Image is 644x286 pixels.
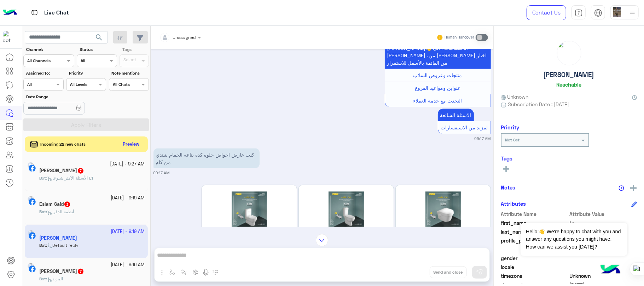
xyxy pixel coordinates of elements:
[208,192,290,227] img: V2hhdHNBcHAgSW1hZ2UgMjAyNS0wNC0xMyBhdCAxMSUyRTM3JTJFMDMgQU0gKDIpLmpwZWc%3D.jpeg
[3,31,16,43] img: 322208621163248
[39,268,84,274] h5: Khaled Nassar
[508,100,569,108] span: Subscription Date : [DATE]
[628,8,637,17] img: profile
[572,5,586,20] a: tab
[26,70,63,76] label: Assigned to:
[501,237,568,253] span: profile_pic
[438,109,474,121] p: 30/9/2025, 9:17 AM
[501,200,526,207] h6: Attributes
[501,184,515,191] h6: Notes
[619,185,624,191] img: notes
[39,276,46,281] span: Bot
[26,94,105,100] label: Date Range
[173,35,196,40] span: Unassigned
[39,209,47,214] b: :
[47,276,63,281] span: المزيد
[501,93,528,100] span: Unknown
[29,265,36,273] img: Facebook
[501,228,568,235] span: last_name
[594,9,602,17] img: tab
[527,5,566,20] a: Contact Us
[305,192,387,227] img: V2hhdHNBcHAgSW1hZ2UgMjAyNS0wNC0xMyBhdCAxMSUyRTM3JTJFMDIgQU0gKDQpLmpwZWc%3D.jpeg
[501,124,519,130] h6: Priority
[316,234,328,246] img: scroll
[110,161,145,168] small: [DATE] - 9:27 AM
[29,198,36,205] img: Facebook
[430,266,467,278] button: Send and close
[570,255,637,262] span: null
[441,124,488,130] span: لمزيد من الاستفسارات
[95,33,103,42] span: search
[111,262,145,268] small: [DATE] - 9:16 AM
[39,201,71,207] h5: Eslam Said
[91,31,108,46] button: search
[557,41,581,65] img: picture
[544,71,594,79] h5: [PERSON_NAME]
[501,272,568,280] span: timezone
[521,223,627,256] span: Hello!👋 We're happy to chat with you and answer any questions you might have. How can we assist y...
[153,148,260,168] p: 30/9/2025, 9:17 AM
[556,81,581,88] h6: Reachable
[570,263,637,271] span: null
[570,272,637,280] span: Unknown
[69,70,105,76] label: Priority
[385,34,491,69] p: 30/9/2025, 9:17 AM
[501,255,568,262] span: gender
[402,192,484,227] img: V2hhdHNBcHAgSW1hZ2UgMjAyNS0wNC0xMyBhdCAxMSUyRTM3JTJFMDIgQU0gKDMpLmpwZWc%3D.jpeg
[39,209,46,214] span: Bot
[475,136,491,141] small: 09:17 AM
[445,35,474,40] small: Human Handover
[47,175,93,181] span: الأسئلة الأكثر شيوعا L1
[598,258,623,282] img: hulul-logo.png
[28,263,34,269] img: picture
[44,8,69,18] p: Live Chat
[26,46,74,53] label: Channel:
[612,7,622,17] img: userImage
[413,98,462,104] span: التحدث مع خدمة العملاء
[3,5,17,20] img: Logo
[28,196,34,202] img: picture
[630,185,637,191] img: add
[111,70,148,76] label: Note mentions
[575,9,583,17] img: tab
[30,8,39,17] img: tab
[39,276,47,281] b: :
[501,263,568,271] span: locale
[120,139,143,150] button: Preview
[39,175,47,181] b: :
[29,165,36,172] img: Facebook
[80,46,116,53] label: Status
[47,209,74,214] span: أنظمة الدفن
[501,219,568,227] span: first_name
[111,195,145,202] small: [DATE] - 9:19 AM
[153,170,170,176] small: 09:17 AM
[41,141,86,147] span: Incoming 22 new chats
[28,162,34,169] img: picture
[78,269,83,274] span: 7
[78,168,83,174] span: 7
[23,118,149,131] button: Apply Filters
[501,155,637,162] h6: Tags
[39,175,46,181] span: Bot
[413,72,462,78] span: منتجات وعروض السلاب
[415,85,460,91] span: عنواين ومواعيد الفروع
[39,168,84,174] h5: طارق جبران
[64,202,70,207] span: 3
[501,210,568,218] span: Attribute Name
